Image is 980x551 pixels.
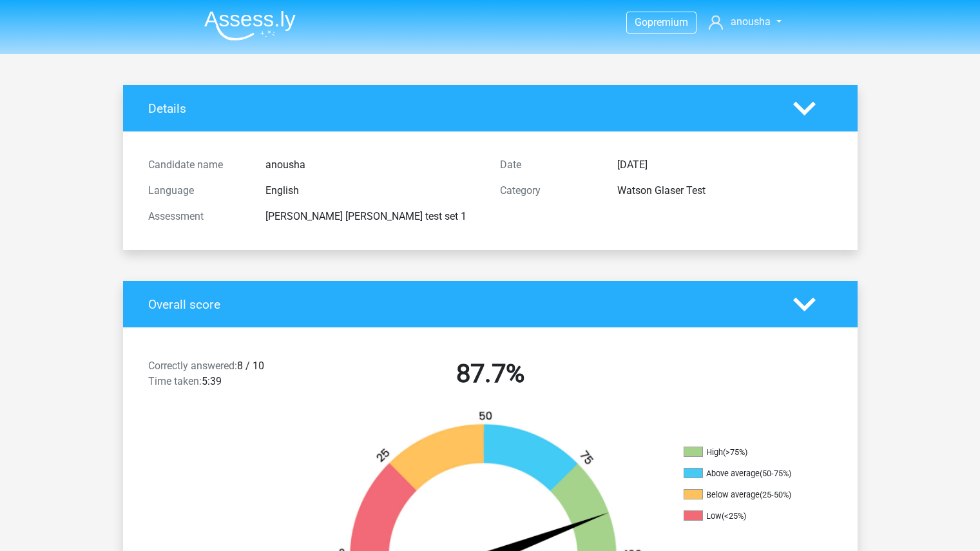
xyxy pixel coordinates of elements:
div: Watson Glaser Test [608,183,842,198]
img: Assessly [204,10,296,41]
div: (<25%) [722,511,746,521]
div: [DATE] [608,157,842,173]
a: Gopremium [627,14,696,31]
h4: Overall score [148,297,774,312]
div: 8 / 10 5:39 [139,358,314,394]
span: Correctly answered: [148,360,237,372]
div: English [256,183,490,198]
div: Language [139,183,256,198]
li: High [684,447,812,458]
div: (>75%) [723,447,747,457]
div: Assessment [139,209,256,224]
div: (25-50%) [760,490,791,499]
li: Below average [684,489,812,501]
h4: Details [148,101,774,116]
span: premium [648,16,688,28]
div: anousha [256,157,490,173]
span: Go [635,16,648,28]
div: (50-75%) [760,469,791,478]
span: Time taken: [148,375,202,387]
div: Date [490,157,608,173]
h2: 87.7% [324,358,657,389]
div: [PERSON_NAME] [PERSON_NAME] test set 1 [256,209,490,224]
li: Low [684,510,812,522]
a: anousha [704,14,786,30]
div: Category [490,183,608,198]
span: anousha [731,15,771,28]
div: Candidate name [139,157,256,173]
li: Above average [684,468,812,479]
